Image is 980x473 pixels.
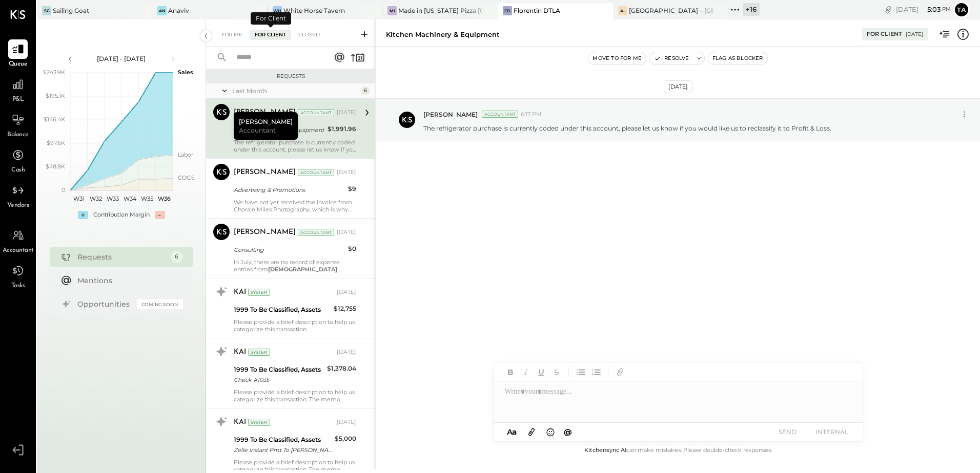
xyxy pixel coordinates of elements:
span: Vendors [7,201,29,210]
strong: [DEMOGRAPHIC_DATA] [PERSON_NAME] [234,266,341,280]
text: W31 [73,195,84,202]
div: $1,378.04 [327,363,356,374]
div: - [155,211,165,219]
div: 1999 To Be Classified, Assets [234,435,332,445]
text: Sales [178,69,193,76]
text: W36 [157,195,170,202]
span: Accountant [3,246,34,255]
text: $243.9K [43,69,65,76]
div: Check #1035 [234,375,324,385]
span: a [512,427,517,437]
text: Labor [178,151,193,158]
div: Coming Soon [137,299,183,309]
div: [DATE] [337,288,356,296]
button: Ordered List [589,365,603,379]
div: + 16 [743,3,760,16]
span: Accountant [239,126,276,135]
button: Add URL [614,365,627,379]
a: Vendors [1,181,35,210]
button: Strikethrough [550,365,563,379]
a: Accountant [1,226,35,255]
a: P&L [1,75,35,104]
div: [PERSON_NAME] [234,112,298,140]
span: [PERSON_NAME] [423,110,478,119]
div: White Horse Tavern [283,6,345,15]
button: Resolve [650,52,693,64]
div: For Client [251,12,291,25]
div: 6 [171,251,183,263]
button: SEND [767,425,808,439]
div: We have not yet received the invoice from Chorale Miles Photography, which is why the expense app... [234,199,356,213]
div: In July, there are no record of expense entries from and , resulting in a zero balance for the ac... [234,259,356,273]
div: The refrigerator purchase is currently coded under this account, please let us know if you would ... [234,139,356,153]
div: Please provide a brief description to help us categorize this transaction. [234,318,356,333]
div: [DATE] [906,31,923,38]
div: KAI [234,417,246,427]
text: 0 [62,186,65,193]
div: [DATE] [664,80,692,93]
div: Florentin DTLA [514,6,560,15]
span: Queue [9,60,28,69]
div: Last Month [232,87,359,95]
button: Aa [504,426,520,438]
div: KAI [234,347,246,357]
a: Tasks [1,261,35,291]
div: Accountant [298,169,334,176]
div: [PERSON_NAME] [234,167,296,178]
div: [DATE] [337,109,356,117]
div: Zelle Instant Pmt To [PERSON_NAME] XXXXXXXXXXXXXXXX3p1bp2pusbztlwnu2ya [234,445,332,455]
a: Balance [1,110,35,140]
div: Closed [293,30,325,40]
button: Unordered List [574,365,587,379]
button: Italic [519,365,533,379]
div: Accountant [298,109,334,116]
div: Please provide a brief description to help us categorize this transaction. The memo might be help... [234,459,356,473]
button: INTERNAL [811,425,852,439]
div: Contribution Margin [93,211,150,219]
span: @ [564,427,572,437]
button: Ta [953,2,970,18]
button: Underline [535,365,548,379]
div: Made in [US_STATE] Pizza [GEOGRAPHIC_DATA] [398,6,482,15]
span: 6:17 PM [521,111,542,119]
div: FD [503,6,512,15]
div: [DATE] - [DATE] [78,54,165,63]
div: copy link [883,4,893,15]
div: System [248,349,270,356]
div: Mentions [77,275,178,286]
button: Move to for me [588,52,646,64]
div: [DATE] [337,418,356,426]
p: The refrigerator purchase is currently coded under this account, please let us know if you would ... [423,124,831,133]
div: Opportunities [77,299,132,309]
div: [DATE] [337,348,356,356]
text: $146.4K [44,116,65,123]
div: For Me [216,30,248,40]
a: Queue [1,39,35,69]
div: A– [618,6,627,15]
button: Flag as Blocker [708,52,767,64]
div: Accountant [482,111,518,118]
div: KAI [234,287,246,297]
div: WH [273,6,282,15]
span: Balance [7,131,29,140]
div: [PERSON_NAME] [234,227,296,238]
button: Bold [504,365,517,379]
div: $0 [348,244,356,254]
div: [DATE] [337,168,356,177]
div: 6 [361,87,370,95]
div: Please provide a brief description to help us categorize this transaction. The memo might be help... [234,389,356,403]
text: W35 [141,195,153,202]
div: [DATE] [337,228,356,236]
div: + [78,211,88,219]
div: Consulting [234,245,345,255]
div: $5,000 [335,434,356,444]
div: Kitchen Machinery & Equipment [386,30,500,39]
div: System [248,289,270,296]
span: Cash [11,166,25,175]
text: $48.8K [46,163,65,170]
div: [DATE] [896,5,951,14]
div: Mi [387,6,397,15]
div: Requests [211,73,370,80]
text: $97.6K [47,139,65,146]
text: W32 [90,195,102,202]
